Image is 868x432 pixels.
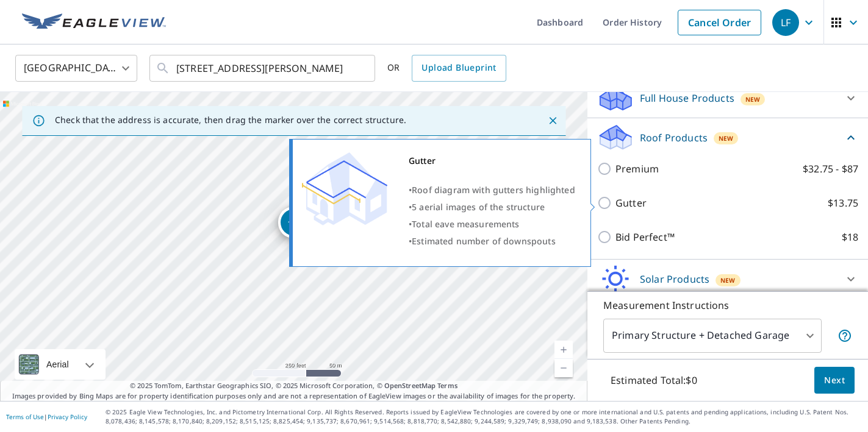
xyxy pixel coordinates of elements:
[55,115,406,126] p: Check that the address is accurate, then drag the marker over the correct structure.
[15,51,137,85] div: [GEOGRAPHIC_DATA]
[828,196,858,210] p: $13.75
[6,413,87,420] p: |
[772,9,799,36] div: LF
[719,133,733,143] span: New
[106,408,862,426] p: © 2025 Eagle View Technologies, Inc. and Pictometry International Corp. All Rights Reserved. Repo...
[803,161,858,176] p: $32.75 - $87
[412,184,575,196] span: Roof diagram with gutters highlighted
[824,373,845,388] span: Next
[603,319,822,353] div: Primary Structure + Detached Garage
[814,367,855,394] button: Next
[597,264,858,294] div: Solar ProductsNew
[640,272,709,286] p: Solar Products
[409,182,575,199] div: •
[278,207,310,244] div: Dropped pin, building 1, Residential property, 1000 Schuyler Ave Schenectady, NY 12306
[601,367,707,394] p: Estimated Total: $0
[554,341,573,359] a: Current Level 17, Zoom In
[409,233,575,250] div: •
[615,161,659,176] p: Premium
[130,381,457,391] span: © 2025 TomTom, Earthstar Geographics SIO, © 2025 Microsoft Corporation, ©
[615,230,675,244] p: Bid Perfect™
[745,94,760,104] span: New
[421,60,496,76] span: Upload Blueprint
[15,349,106,380] div: Aerial
[302,152,387,225] img: Premium
[384,381,436,390] a: OpenStreetMap
[176,51,350,85] input: Search by address or latitude-longitude
[603,298,852,313] p: Measurement Instructions
[43,349,73,380] div: Aerial
[412,55,506,82] a: Upload Blueprint
[720,275,735,285] span: New
[6,413,44,421] a: Terms of Use
[412,218,519,230] span: Total eave measurements
[22,13,166,32] img: EV Logo
[678,10,761,35] a: Cancel Order
[640,130,708,145] p: Roof Products
[640,91,734,105] p: Full House Products
[597,83,858,113] div: Full House ProductsNew
[412,235,556,247] span: Estimated number of downspouts
[412,201,545,213] span: 5 aerial images of the structure
[842,230,858,244] p: $18
[387,55,506,82] div: OR
[409,152,575,169] div: Gutter
[615,196,647,210] p: Gutter
[409,216,575,233] div: •
[409,199,575,216] div: •
[597,123,858,152] div: Roof ProductsNew
[545,113,561,129] button: Close
[554,359,573,377] a: Current Level 17, Zoom Out
[838,328,852,343] span: Your report will include the primary structure and a detached garage if one exists.
[437,381,457,390] a: Terms
[48,413,87,421] a: Privacy Policy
